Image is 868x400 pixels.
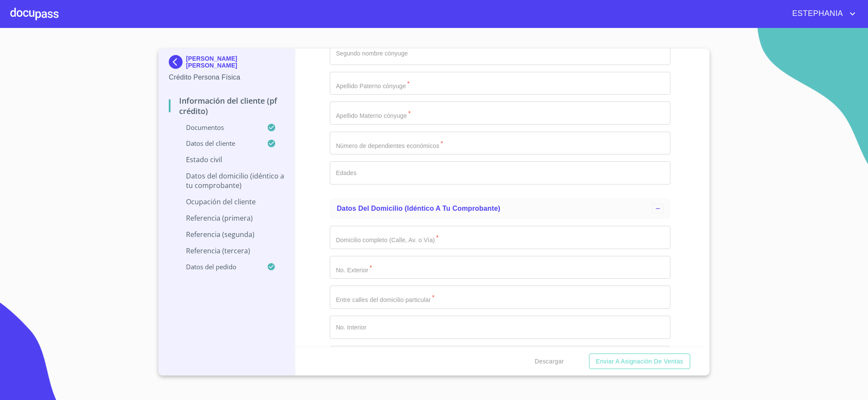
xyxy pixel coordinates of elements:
[186,55,285,69] p: [PERSON_NAME] [PERSON_NAME]
[169,55,285,72] div: [PERSON_NAME] [PERSON_NAME]
[786,7,858,21] button: account of current user
[169,230,285,239] p: Referencia (segunda)
[169,246,285,255] p: Referencia (tercera)
[531,354,567,369] button: Descargar
[330,198,670,219] div: Datos del domicilio (idéntico a tu comprobante)
[596,356,683,367] span: Enviar a Asignación de Ventas
[589,354,690,369] button: Enviar a Asignación de Ventas
[169,213,285,223] p: Referencia (primera)
[169,171,285,190] p: Datos del domicilio (idéntico a tu comprobante)
[169,155,285,164] p: Estado Civil
[169,197,285,206] p: Ocupación del Cliente
[337,205,500,212] span: Datos del domicilio (idéntico a tu comprobante)
[535,356,564,367] span: Descargar
[786,7,847,21] span: ESTEPHANIA
[169,95,285,116] p: Información del cliente (PF crédito)
[169,55,186,69] img: Docupass spot blue
[169,139,267,148] p: Datos del cliente
[169,262,267,271] p: Datos del pedido
[169,123,267,132] p: Documentos
[169,72,285,83] p: Crédito Persona Física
